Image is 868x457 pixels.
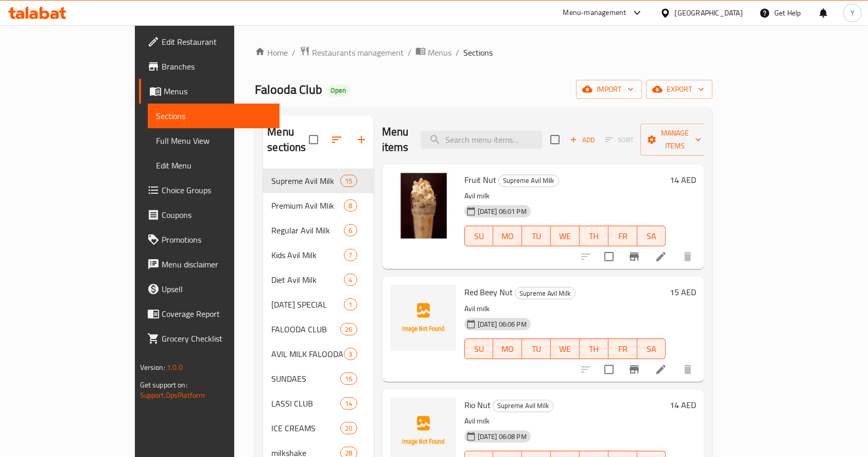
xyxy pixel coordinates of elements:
div: [GEOGRAPHIC_DATA] [675,7,743,19]
a: Choice Groups [139,178,280,202]
span: Add item [566,132,599,148]
div: items [344,199,357,212]
span: Open [326,86,350,95]
div: items [340,422,357,434]
div: ONAM SPECIAL [271,298,344,311]
div: items [344,298,357,311]
span: TH [584,229,604,244]
span: Supreme Avil Milk [493,400,553,412]
span: Select to update [598,246,620,267]
a: Menus [415,46,452,59]
span: 6 [344,226,356,235]
div: Supreme Avil Milk [271,175,340,187]
span: Select section [544,129,566,150]
span: Select to update [598,359,620,380]
span: FALOODA CLUB [271,323,340,335]
span: 1.0.0 [167,361,183,374]
button: Add section [349,127,374,152]
img: Red Beey Nut [390,285,456,351]
p: Avil milk [464,190,666,202]
div: Supreme Avil Milk [515,287,576,299]
span: Promotions [162,233,272,246]
button: TU [522,226,551,246]
span: Manage items [649,127,701,153]
button: MO [493,226,522,246]
div: Menu-management [563,7,627,19]
button: Branch-specific-item [622,357,647,382]
button: FR [609,226,637,246]
span: Sort sections [324,127,349,152]
span: TU [526,342,547,357]
li: / [292,46,296,59]
a: Edit menu item [655,250,667,263]
span: Add [568,134,596,146]
h2: Menu sections [267,124,308,155]
span: 15 [341,176,356,186]
a: Edit Restaurant [139,29,280,54]
div: [DATE] SPECIAL1 [263,292,373,317]
span: 4 [344,275,356,285]
div: ICE CREAMS [271,422,340,434]
p: Avil milk [464,415,666,428]
span: Menu disclaimer [162,258,272,270]
button: TH [580,338,609,359]
span: SA [641,229,662,244]
div: SUNDAES16 [263,366,373,391]
div: FALOODA CLUB26 [263,317,373,342]
input: search [421,131,542,149]
span: Rio Nut [464,397,491,413]
a: Restaurants management [300,46,404,59]
span: Select section first [599,132,640,148]
span: Premium Avil Mlik [271,199,344,212]
a: Coverage Report [139,301,280,326]
div: items [344,249,357,261]
div: Supreme Avil Milk [498,175,559,187]
span: WE [555,229,576,244]
span: Sections [463,46,493,59]
button: SA [637,338,666,359]
span: 7 [344,250,356,260]
span: SU [469,342,490,357]
span: FR [613,229,633,244]
span: Regular Avil Milk [271,224,344,236]
span: Red Beey Nut [464,284,513,300]
span: Supreme Avil Milk [499,175,559,187]
div: Premium Avil Mlik8 [263,193,373,218]
span: Diet Avil Milk [271,274,344,286]
span: Version: [140,361,165,374]
h6: 15 AED [670,285,696,299]
button: WE [551,338,580,359]
span: Restaurants management [312,46,404,59]
span: Coverage Report [162,308,272,320]
div: items [344,348,357,360]
span: Full Menu View [156,134,272,147]
div: items [344,224,357,236]
button: Branch-specific-item [622,244,647,269]
div: Supreme Avil Milk15 [263,168,373,193]
span: AVIL MILK FALOODA [271,348,344,360]
a: Menus [139,79,280,104]
span: 1 [344,300,356,310]
button: MO [493,338,522,359]
span: MO [497,229,518,244]
a: Edit menu item [655,363,667,376]
span: 14 [341,399,356,409]
span: Select all sections [303,129,324,150]
span: TU [526,229,547,244]
button: TH [580,226,609,246]
img: Fruit Nut [390,173,456,239]
a: Branches [139,54,280,79]
span: Coupons [162,209,272,221]
span: 20 [341,424,356,433]
span: WE [555,342,576,357]
span: Falooda Club [255,78,322,101]
button: delete [675,357,700,382]
div: items [340,323,357,335]
a: Full Menu View [148,128,280,153]
div: Kids Avil Milk [271,249,344,261]
div: LASSI CLUB [271,397,340,410]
